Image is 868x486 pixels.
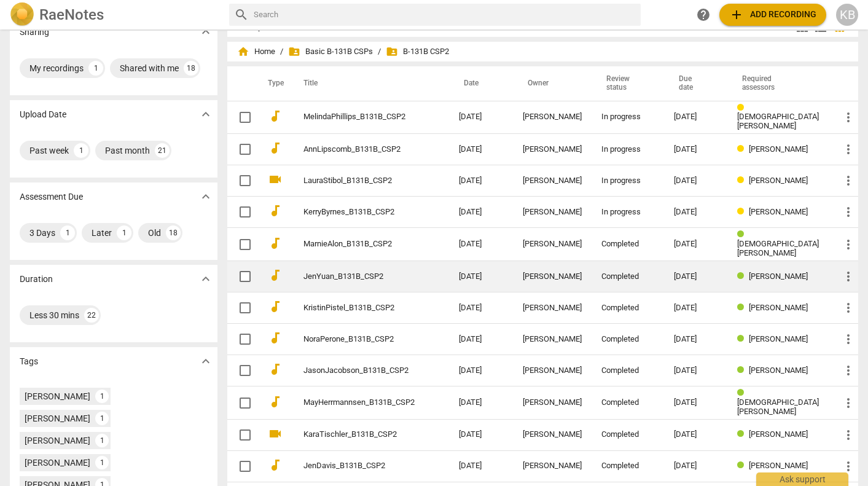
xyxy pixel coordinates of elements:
[268,109,283,123] span: audiotrack
[601,208,654,217] div: In progress
[155,143,170,158] div: 21
[523,335,582,344] div: [PERSON_NAME]
[841,142,856,157] span: more_vert
[601,430,654,439] div: Completed
[10,2,34,27] img: Logo
[737,176,749,185] span: Review status: in progress
[184,61,198,76] div: 18
[449,386,513,420] td: [DATE]
[523,461,582,471] div: [PERSON_NAME]
[268,458,283,472] span: audiotrack
[749,303,808,312] span: [PERSON_NAME]
[696,7,711,22] span: help
[449,419,513,450] td: [DATE]
[268,426,283,441] span: videocam
[523,430,582,439] div: [PERSON_NAME]
[303,366,415,375] a: JasonJacobson_B131B_CSP2
[729,7,744,22] span: add
[737,388,749,398] span: Review status: completed
[303,398,415,407] a: MayHerrmannsen_B131B_CSP2
[20,273,53,286] p: Duration
[288,45,300,58] span: folder_shared
[749,429,808,439] span: [PERSON_NAME]
[841,173,856,188] span: more_vert
[737,334,749,343] span: Review status: completed
[601,304,654,313] div: Completed
[749,207,808,216] span: [PERSON_NAME]
[197,270,215,288] button: Show more
[674,461,717,471] div: [DATE]
[674,208,717,217] div: [DATE]
[592,66,664,101] th: Review status
[29,309,79,321] div: Less 30 mins
[449,134,513,165] td: [DATE]
[39,6,104,23] h2: RaeNotes
[268,172,283,187] span: videocam
[601,366,654,375] div: Completed
[841,205,856,219] span: more_vert
[674,398,717,407] div: [DATE]
[29,144,69,157] div: Past week
[198,354,213,369] span: expand_more
[601,398,654,407] div: Completed
[303,461,415,471] a: JenDavis_B131B_CSP2
[166,225,181,240] div: 18
[105,144,150,157] div: Past month
[303,145,415,154] a: AnnLipscomb_B131B_CSP2
[523,272,582,281] div: [PERSON_NAME]
[378,47,381,57] span: /
[737,239,819,257] span: [DEMOGRAPHIC_DATA][PERSON_NAME]
[449,261,513,292] td: [DATE]
[523,366,582,375] div: [PERSON_NAME]
[737,398,819,416] span: [DEMOGRAPHIC_DATA][PERSON_NAME]
[749,272,808,281] span: [PERSON_NAME]
[303,430,415,439] a: KaraTischler_B131B_CSP2
[20,108,66,121] p: Upload Date
[729,7,816,22] span: Add recording
[237,45,275,58] span: Home
[674,272,717,281] div: [DATE]
[449,324,513,355] td: [DATE]
[523,145,582,154] div: [PERSON_NAME]
[84,308,99,323] div: 22
[95,390,109,403] div: 1
[841,332,856,347] span: more_vert
[303,112,415,122] a: MelindaPhillips_B131B_CSP2
[737,144,749,154] span: Review status: in progress
[268,141,283,155] span: audiotrack
[674,240,717,249] div: [DATE]
[737,303,749,312] span: Review status: completed
[268,203,283,218] span: audiotrack
[836,4,858,26] button: KB
[523,208,582,217] div: [PERSON_NAME]
[303,272,415,281] a: JenYuan_B131B_CSP2
[737,207,749,216] span: Review status: in progress
[601,335,654,344] div: Completed
[674,176,717,186] div: [DATE]
[237,45,249,58] span: home
[20,26,49,39] p: Sharing
[386,45,449,58] span: B-131B CSP2
[449,197,513,228] td: [DATE]
[303,240,415,249] a: MarnieAlon_B131B_CSP2
[674,145,717,154] div: [DATE]
[88,61,103,76] div: 1
[268,362,283,377] span: audiotrack
[841,110,856,125] span: more_vert
[674,112,717,122] div: [DATE]
[25,457,90,469] div: [PERSON_NAME]
[120,62,179,74] div: Shared with me
[198,25,213,39] span: expand_more
[20,190,83,203] p: Assessment Due
[289,66,449,101] th: Title
[25,412,90,425] div: [PERSON_NAME]
[234,7,249,22] span: search
[268,331,283,345] span: audiotrack
[25,390,90,402] div: [PERSON_NAME]
[198,272,213,286] span: expand_more
[841,300,856,315] span: more_vert
[303,208,415,217] a: KerryByrnes_B131B_CSP2
[29,62,84,74] div: My recordings
[719,4,826,26] button: Upload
